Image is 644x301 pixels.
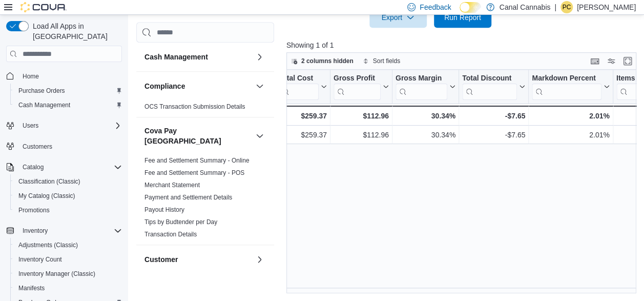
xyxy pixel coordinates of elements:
[144,194,232,202] a: Payment and Settlement Details
[395,74,447,100] div: Gross Margin
[462,74,517,100] div: Total Discount
[18,270,95,278] span: Inventory Manager (Classic)
[462,74,525,100] button: Total Discount
[144,255,252,265] button: Customer
[589,55,601,67] button: Keyboard shortcuts
[10,252,126,267] button: Inventory Count
[10,203,126,217] button: Promotions
[14,85,69,97] a: Purchase Orders
[434,7,491,28] button: Run Report
[144,231,197,238] a: Transaction Details
[144,104,245,111] a: OCS Transaction Submission Details
[14,268,99,280] a: Inventory Manager (Classic)
[254,51,266,64] button: Cash Management
[577,1,636,13] p: [PERSON_NAME]
[18,161,122,173] span: Catalog
[287,55,358,67] button: 2 columns hidden
[18,206,50,214] span: Promotions
[462,110,525,122] div: -$7.65
[334,129,389,142] div: $112.96
[14,253,122,266] span: Inventory Count
[2,139,126,154] button: Customers
[144,231,197,239] span: Transaction Details
[144,157,250,165] span: Fee and Settlement Summary - Online
[334,74,381,100] div: Gross Profit
[14,239,122,251] span: Adjustments (Classic)
[14,204,122,216] span: Promotions
[10,174,126,189] button: Classification (Classic)
[278,74,326,100] button: Total Cost
[334,74,389,100] button: Gross Profit
[18,192,75,200] span: My Catalog (Classic)
[144,126,252,147] button: Cova Pay [GEOGRAPHIC_DATA]
[18,241,78,249] span: Adjustments (Classic)
[444,12,481,23] span: Run Report
[18,177,80,186] span: Classification (Classic)
[395,74,455,100] button: Gross Margin
[554,1,556,13] p: |
[563,1,571,13] span: PC
[144,52,208,63] h3: Cash Management
[144,219,217,226] a: Tips by Budtender per Day
[144,170,244,177] a: Fee and Settlement Summary - POS
[18,119,122,132] span: Users
[18,161,48,173] button: Catalog
[14,239,82,251] a: Adjustments (Classic)
[18,225,52,237] button: Inventory
[460,13,460,13] span: Dark Mode
[23,122,38,130] span: Users
[395,74,447,84] div: Gross Margin
[23,143,52,151] span: Customers
[278,74,318,84] div: Total Cost
[334,110,389,122] div: $112.96
[10,238,126,252] button: Adjustments (Classic)
[369,7,427,28] button: Export
[301,57,354,65] span: 2 columns hidden
[605,55,617,67] button: Display options
[18,87,65,95] span: Purchase Orders
[18,140,122,153] span: Customers
[10,281,126,295] button: Manifests
[14,282,122,294] span: Manifests
[14,85,122,97] span: Purchase Orders
[278,74,318,100] div: Total Cost
[14,253,66,266] a: Inventory Count
[395,110,455,122] div: 30.34%
[144,218,217,227] span: Tips by Budtender per Day
[18,284,45,292] span: Manifests
[144,157,250,165] a: Fee and Settlement Summary - Online
[2,118,126,133] button: Users
[144,182,200,190] span: Merchant Statement
[254,130,266,143] button: Cova Pay [GEOGRAPHIC_DATA]
[23,163,44,171] span: Catalog
[420,2,451,12] span: Feedback
[136,101,274,117] div: Compliance
[144,82,185,92] h3: Compliance
[10,84,126,98] button: Purchase Orders
[278,110,326,122] div: $259.37
[560,1,573,13] div: Patrick Ciantar
[359,55,404,67] button: Sort fields
[373,57,400,65] span: Sort fields
[20,2,67,12] img: Cova
[396,129,455,142] div: 30.34%
[2,160,126,174] button: Catalog
[144,207,184,214] a: Payout History
[14,175,85,188] a: Classification (Classic)
[10,189,126,203] button: My Catalog (Classic)
[2,68,126,83] button: Home
[14,190,122,202] span: My Catalog (Classic)
[14,204,54,216] a: Promotions
[18,225,122,237] span: Inventory
[23,72,39,81] span: Home
[144,52,252,63] button: Cash Management
[532,110,609,122] div: 2.01%
[18,141,56,153] a: Customers
[144,169,244,177] span: Fee and Settlement Summary - POS
[29,21,122,42] span: Load All Apps in [GEOGRAPHIC_DATA]
[10,98,126,112] button: Cash Management
[144,194,232,202] span: Payment and Settlement Details
[14,190,79,202] a: My Catalog (Classic)
[14,99,122,111] span: Cash Management
[621,55,634,67] button: Enter fullscreen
